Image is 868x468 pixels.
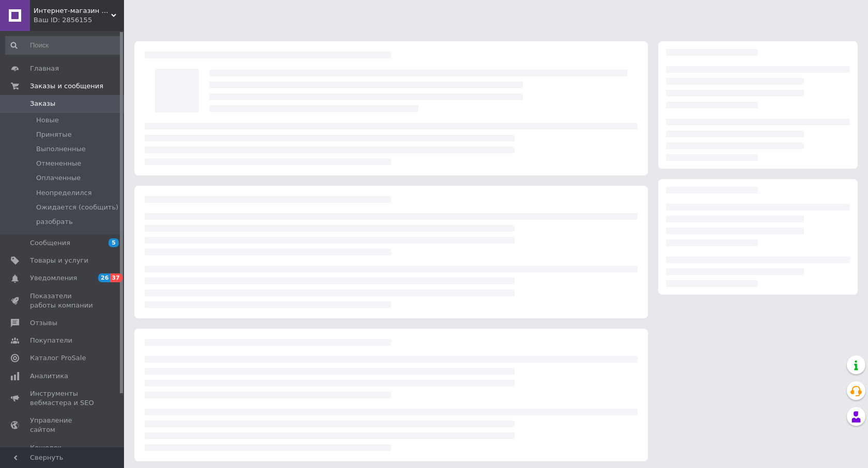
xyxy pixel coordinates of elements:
span: Покупатели [30,336,72,345]
span: Отмененные [36,159,81,168]
span: Инструменты вебмастера и SEO [30,389,96,408]
span: Сообщения [30,238,70,248]
span: Заказы [30,99,55,108]
span: Аналитика [30,372,68,381]
span: Оплаченные [36,173,81,183]
span: Каталог ProSale [30,353,86,363]
span: Неопределился [36,188,92,198]
span: Главная [30,64,59,73]
span: Уведомления [30,273,77,283]
span: 5 [109,238,119,247]
span: 26 [98,273,110,282]
span: Выполненные [36,144,86,154]
span: Ожидается (сообщить) [36,203,118,212]
span: Товары и услуги [30,256,88,265]
span: Новые [36,116,59,125]
span: Управление сайтом [30,416,96,434]
span: 37 [110,273,122,282]
span: Интернет-магазин MUSIC123 [34,6,111,15]
span: Принятые [36,130,72,139]
span: разобрать [36,217,73,227]
span: Заказы и сообщения [30,82,103,91]
input: Поиск [5,36,122,55]
span: Отзывы [30,318,57,328]
div: Ваш ID: 2856155 [34,15,124,25]
span: Кошелек компании [30,443,96,462]
span: Показатели работы компании [30,292,96,310]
